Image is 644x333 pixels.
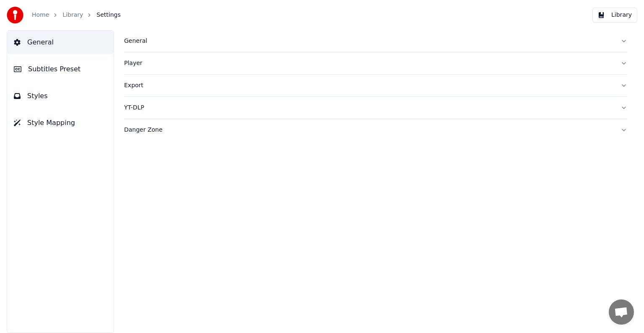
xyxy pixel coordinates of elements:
[7,84,114,108] button: Styles
[609,299,634,325] div: Open chat
[7,57,114,81] button: Subtitles Preset
[124,104,614,112] div: YT-DLP
[124,119,627,141] button: Danger Zone
[32,11,121,19] nav: breadcrumb
[124,126,614,134] div: Danger Zone
[7,111,114,135] button: Style Mapping
[7,7,23,23] img: youka
[28,64,80,74] span: Subtitles Preset
[592,8,637,23] button: Library
[124,52,627,74] button: Player
[27,91,48,101] span: Styles
[96,11,120,19] span: Settings
[62,11,83,19] a: Library
[124,75,627,96] button: Export
[27,37,54,47] span: General
[124,30,627,52] button: General
[124,59,614,68] div: Player
[27,118,75,128] span: Style Mapping
[7,31,114,54] button: General
[124,37,614,45] div: General
[32,11,49,19] a: Home
[124,81,614,90] div: Export
[124,97,627,119] button: YT-DLP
